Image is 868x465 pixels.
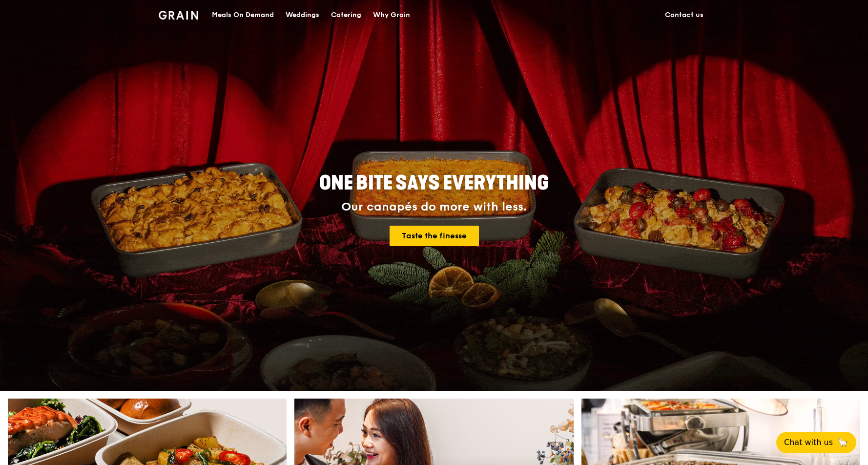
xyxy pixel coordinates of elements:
[325,0,367,30] a: Catering
[390,226,479,246] a: Taste the finesse
[212,0,274,30] div: Meals On Demand
[837,437,848,448] span: 🦙
[258,200,610,214] div: Our canapés do more with less.
[776,432,856,453] button: Chat with us🦙
[367,0,416,30] a: Why Grain
[373,0,410,30] div: Why Grain
[159,11,198,20] img: Grain
[280,0,325,30] a: Weddings
[784,437,833,448] span: Chat with us
[659,0,709,30] a: Contact us
[331,0,361,30] div: Catering
[319,171,549,195] span: ONE BITE SAYS EVERYTHING
[286,0,319,30] div: Weddings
